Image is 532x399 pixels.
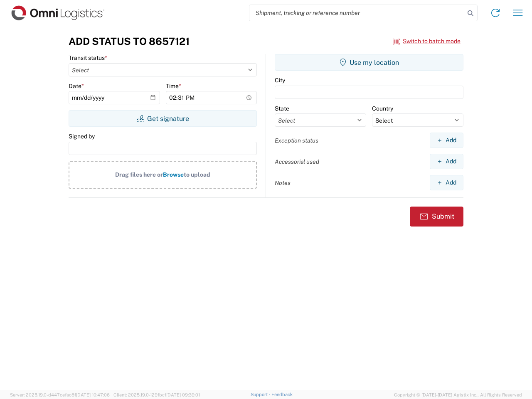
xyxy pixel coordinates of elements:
[430,154,463,169] button: Add
[10,392,110,397] span: Server: 2025.19.0-d447cefac8f
[275,105,289,112] label: State
[166,82,181,90] label: Time
[430,133,463,148] button: Add
[393,34,461,48] button: Switch to batch mode
[410,207,463,227] button: Submit
[430,175,463,190] button: Add
[275,54,463,71] button: Use my location
[163,171,184,178] span: Browse
[372,105,393,112] label: Country
[115,171,163,178] span: Drag files here or
[69,110,257,127] button: Get signature
[251,392,271,397] a: Support
[69,133,95,140] label: Signed by
[184,171,210,178] span: to upload
[76,392,110,397] span: [DATE] 10:47:06
[69,35,190,47] h3: Add Status to 8657121
[69,82,84,90] label: Date
[271,392,293,397] a: Feedback
[275,137,318,144] label: Exception status
[166,392,200,397] span: [DATE] 09:39:01
[249,5,465,21] input: Shipment, tracking or reference number
[69,54,107,62] label: Transit status
[113,392,200,397] span: Client: 2025.19.0-129fbcf
[275,76,285,84] label: City
[275,179,291,187] label: Notes
[275,158,319,165] label: Accessorial used
[394,391,522,399] span: Copyright © [DATE]-[DATE] Agistix Inc., All Rights Reserved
